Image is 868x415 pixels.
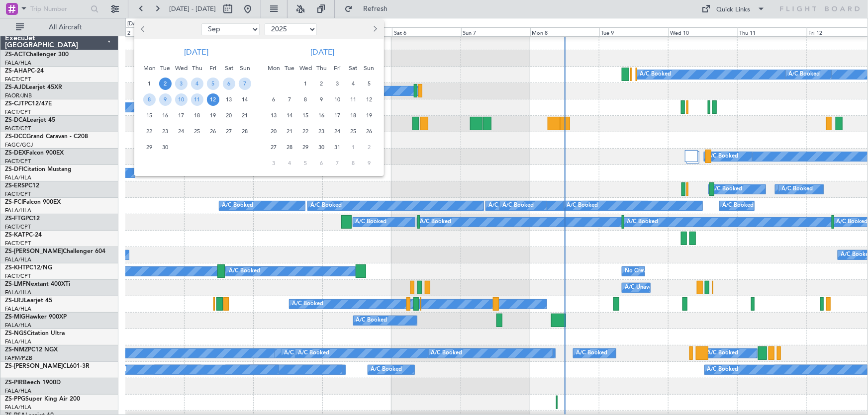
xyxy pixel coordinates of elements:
[345,92,361,108] div: 11-10-2025
[191,93,203,106] span: 11
[201,23,260,35] select: Select month
[361,76,377,92] div: 5-10-2025
[329,76,345,92] div: 3-10-2025
[173,108,189,124] div: 17-9-2025
[363,125,376,138] span: 26
[370,21,381,37] button: Next month
[266,60,282,76] div: Mon
[157,60,173,76] div: Tue
[239,78,251,90] span: 7
[205,124,221,140] div: 26-9-2025
[329,108,345,124] div: 17-10-2025
[284,157,296,169] span: 4
[266,156,282,171] div: 3-11-2025
[173,60,189,76] div: Wed
[141,108,157,124] div: 15-9-2025
[207,125,219,138] span: 26
[237,92,253,108] div: 14-9-2025
[313,156,329,171] div: 6-11-2025
[268,125,280,138] span: 20
[143,125,156,138] span: 22
[284,141,296,154] span: 28
[361,156,377,171] div: 9-11-2025
[282,108,297,124] div: 14-10-2025
[313,92,329,108] div: 9-10-2025
[297,140,313,156] div: 29-10-2025
[347,125,360,138] span: 25
[331,125,344,138] span: 24
[159,93,172,106] span: 9
[157,92,173,108] div: 9-9-2025
[331,157,344,169] span: 7
[297,156,313,171] div: 5-11-2025
[205,92,221,108] div: 12-9-2025
[143,93,156,106] span: 8
[299,125,312,138] span: 22
[266,140,282,156] div: 27-10-2025
[207,78,219,90] span: 5
[189,76,205,92] div: 4-9-2025
[297,60,313,76] div: Wed
[143,78,156,90] span: 1
[282,124,297,140] div: 21-10-2025
[189,60,205,76] div: Thu
[159,141,172,154] span: 30
[221,108,237,124] div: 20-9-2025
[143,141,156,154] span: 29
[221,124,237,140] div: 27-9-2025
[221,76,237,92] div: 6-9-2025
[363,109,376,122] span: 19
[315,78,328,90] span: 2
[237,124,253,140] div: 28-9-2025
[266,124,282,140] div: 20-10-2025
[268,109,280,122] span: 13
[313,140,329,156] div: 30-10-2025
[347,78,360,90] span: 4
[347,141,360,154] span: 1
[345,108,361,124] div: 18-10-2025
[173,76,189,92] div: 3-9-2025
[268,141,280,154] span: 27
[191,78,203,90] span: 4
[157,140,173,156] div: 30-9-2025
[239,93,251,106] span: 14
[207,93,219,106] span: 12
[361,124,377,140] div: 26-10-2025
[237,60,253,76] div: Sun
[266,92,282,108] div: 6-10-2025
[329,124,345,140] div: 24-10-2025
[331,78,344,90] span: 3
[239,125,251,138] span: 28
[223,78,235,90] span: 6
[299,157,312,169] span: 5
[345,140,361,156] div: 1-11-2025
[175,125,188,138] span: 24
[329,140,345,156] div: 31-10-2025
[345,156,361,171] div: 8-11-2025
[315,125,328,138] span: 23
[268,93,280,106] span: 6
[141,92,157,108] div: 8-9-2025
[347,93,360,106] span: 11
[363,141,376,154] span: 2
[361,60,377,76] div: Sun
[284,93,296,106] span: 7
[313,76,329,92] div: 2-10-2025
[282,60,297,76] div: Tue
[363,157,376,169] span: 9
[239,109,251,122] span: 21
[175,93,188,106] span: 10
[361,108,377,124] div: 19-10-2025
[297,108,313,124] div: 15-10-2025
[282,156,297,171] div: 4-11-2025
[141,124,157,140] div: 22-9-2025
[143,109,156,122] span: 15
[315,93,328,106] span: 9
[347,157,360,169] span: 8
[347,109,360,122] span: 18
[282,140,297,156] div: 28-10-2025
[331,109,344,122] span: 17
[207,109,219,122] span: 19
[268,157,280,169] span: 3
[159,125,172,138] span: 23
